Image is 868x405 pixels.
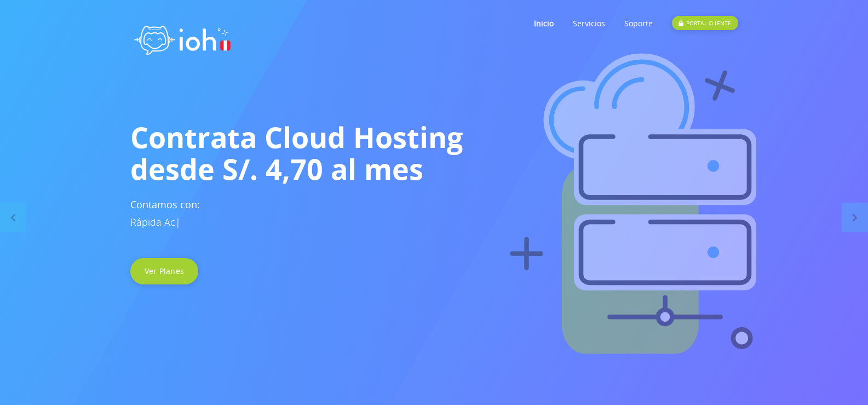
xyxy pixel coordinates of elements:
[672,16,738,30] div: PORTAL CLIENTE
[672,2,738,45] a: PORTAL CLIENTE
[130,215,175,229] span: Rápida Ac
[130,258,199,284] a: Ver Planes
[573,2,605,45] a: Servicios
[130,121,738,185] h1: Contrata Cloud Hosting desde S/. 4,70 al mes
[130,14,234,62] img: logo ioh
[534,2,554,45] a: Inicio
[130,196,738,231] h3: Contamos con:
[175,215,181,229] span: |
[624,2,653,45] a: Soporte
